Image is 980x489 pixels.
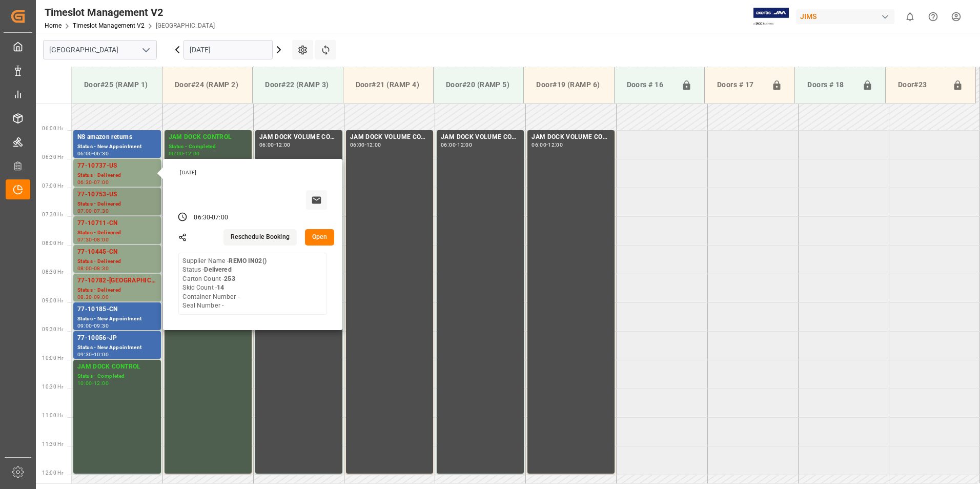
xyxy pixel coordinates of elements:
div: Door#23 [894,75,948,95]
span: 12:00 Hr [42,470,63,476]
div: Status - Delivered [77,286,157,295]
div: - [546,142,548,147]
button: Reschedule Booking [223,229,297,246]
b: 253 [224,275,235,282]
div: 08:00 [77,266,92,271]
div: 06:00 [441,142,456,147]
button: JIMS [796,7,899,26]
div: Door#21 (RAMP 4) [352,75,425,94]
div: JAM DOCK VOLUME CONTROL [259,132,338,142]
b: Delivered [204,266,231,273]
div: JIMS [796,9,894,24]
div: - [92,237,94,242]
span: 07:30 Hr [42,212,63,217]
span: 10:00 Hr [42,355,63,361]
div: Status - Delivered [77,171,157,180]
div: 09:00 [77,323,92,328]
div: 09:00 [94,295,109,299]
div: JAM DOCK VOLUME CONTROL [350,132,429,142]
div: - [92,352,94,357]
div: 09:30 [77,352,92,357]
div: - [92,381,94,385]
div: 10:00 [94,352,109,357]
button: show 0 new notifications [899,5,922,28]
span: 09:30 Hr [42,327,63,332]
span: 06:30 Hr [42,154,63,160]
input: DD.MM.YYYY [183,40,273,59]
div: 06:00 [532,142,546,147]
div: - [92,266,94,271]
div: - [92,180,94,185]
div: 07:30 [77,237,92,242]
span: 11:30 Hr [42,441,63,447]
img: Exertis%20JAM%20-%20Email%20Logo.jpg_1722504956.jpg [753,8,789,26]
span: 11:00 Hr [42,413,63,418]
div: Status - New Appointment [77,343,157,352]
div: Door#24 (RAMP 2) [171,75,244,94]
div: - [92,323,94,328]
div: Door#25 (RAMP 1) [80,75,154,94]
div: Status - Delivered [77,229,157,237]
span: 08:00 Hr [42,240,63,246]
div: JAM DOCK VOLUME CONTROL [532,132,610,142]
div: 12:00 [366,142,381,147]
div: 07:30 [94,209,109,213]
div: - [92,295,94,299]
div: Doors # 16 [623,75,677,95]
span: 08:30 Hr [42,269,63,275]
div: 06:30 [77,180,92,185]
div: - [456,142,457,147]
div: 07:00 [77,209,92,213]
div: 09:30 [94,323,109,328]
button: Open [305,229,335,246]
div: - [274,142,276,147]
div: 12:00 [548,142,563,147]
div: 06:00 [77,151,92,156]
div: [DATE] [176,169,331,176]
div: 07:00 [212,213,228,222]
div: - [210,213,212,222]
span: 10:30 Hr [42,384,63,390]
a: Timeslot Management V2 [73,22,145,29]
div: Door#19 (RAMP 6) [532,75,605,94]
div: Status - Delivered [77,257,157,266]
b: 14 [217,284,224,291]
button: open menu [138,42,153,58]
div: 77-10056-JP [77,333,157,343]
div: 77-10445-CN [77,247,157,257]
span: 06:00 Hr [42,126,63,131]
div: Timeslot Management V2 [45,5,215,20]
div: Status - Completed [169,142,248,151]
div: JAM DOCK VOLUME CONTROL [441,132,520,142]
div: Status - Completed [77,372,157,381]
div: - [92,209,94,213]
span: 09:00 Hr [42,298,63,303]
div: 77-10753-US [77,190,157,200]
div: 06:30 [194,213,210,222]
a: Home [45,22,62,29]
div: Doors # 18 [803,75,857,95]
div: Supplier Name - Status - Carton Count - Skid Count - Container Number - Seal Number - [182,257,266,311]
div: Door#20 (RAMP 5) [442,75,515,94]
div: 77-10782-[GEOGRAPHIC_DATA] [77,276,157,286]
div: NS amazon returns [77,132,157,142]
div: Doors # 17 [713,75,767,95]
div: 12:00 [94,381,109,385]
div: Door#22 (RAMP 3) [261,75,334,94]
div: 08:00 [94,237,109,242]
input: Type to search/select [43,40,157,59]
span: 07:00 Hr [42,183,63,189]
div: Status - Delivered [77,200,157,209]
div: - [183,151,185,156]
div: - [92,151,94,156]
button: Help Center [922,5,945,28]
div: 06:00 [350,142,365,147]
b: REMO IN02() [229,257,266,264]
div: Status - New Appointment [77,142,157,151]
div: 10:00 [77,381,92,385]
div: 12:00 [276,142,291,147]
div: 08:30 [94,266,109,271]
div: - [365,142,366,147]
div: JAM DOCK CONTROL [77,362,157,372]
div: 07:00 [94,180,109,185]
